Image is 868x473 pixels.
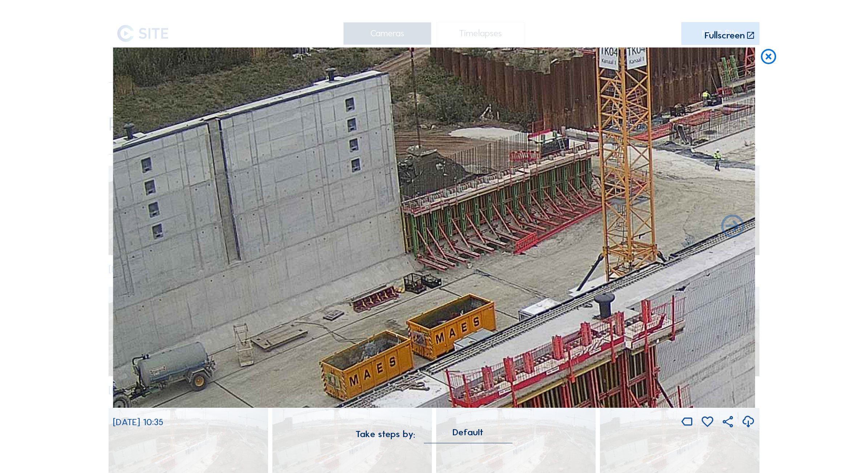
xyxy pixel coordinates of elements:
[122,213,149,241] i: Forward
[356,430,415,439] div: Take steps by:
[453,429,483,436] div: Default
[705,31,745,40] div: Fullscreen
[113,47,755,408] img: Image
[424,429,512,443] div: Default
[113,416,163,428] span: [DATE] 10:35
[719,213,746,241] i: Back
